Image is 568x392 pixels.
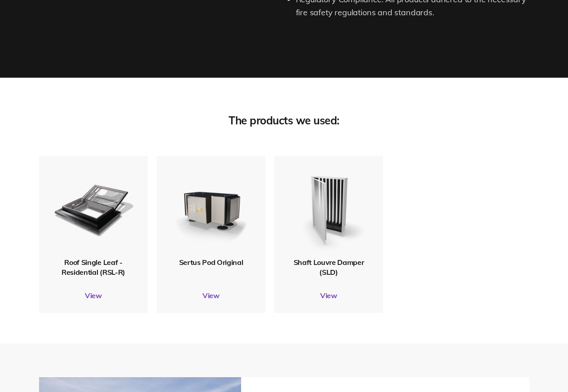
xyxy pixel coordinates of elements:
div: The products we used: [39,114,529,127]
a: View [157,291,265,300]
a: View [39,291,148,300]
span: Shaft Louvre Damper (SLD) [293,257,364,276]
span: Roof Single Leaf - Residential (RSL-R) [62,257,125,276]
a: View [274,291,383,300]
iframe: Chat Widget [407,289,568,392]
span: Sertus Pod Original [179,257,243,266]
